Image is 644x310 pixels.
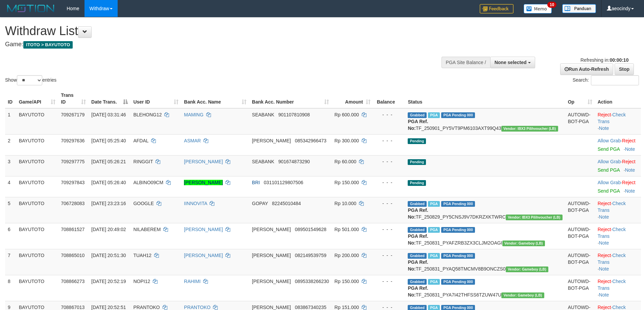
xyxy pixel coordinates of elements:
[501,292,544,298] span: Vendor URL: https://dashboard.q2checkout.com/secure
[91,279,126,284] span: [DATE] 20:52:19
[615,63,634,75] a: Stop
[5,89,16,108] th: ID
[428,279,440,285] span: Marked by aeojona
[598,253,626,265] a: Check Trans
[376,226,403,233] div: - - -
[442,57,490,68] div: PGA Site Balance /
[547,2,556,8] span: 10
[598,180,621,185] a: Allow Grab
[17,75,42,85] select: Showentries
[408,207,428,220] b: PGA Ref. No:
[595,197,641,223] td: · ·
[91,253,126,258] span: [DATE] 20:51:30
[408,159,426,165] span: Pending
[591,75,639,85] input: Search:
[252,180,260,185] span: BRI
[334,201,356,206] span: Rp 10.000
[560,63,613,75] a: Run Auto-Refresh
[625,188,635,194] a: Note
[595,249,641,275] td: · ·
[334,159,356,164] span: Rp 60.000
[501,126,558,132] span: Vendor URL: https://dashboard.q2checkout.com/secure
[598,138,622,143] span: ·
[373,89,405,108] th: Balance
[565,89,595,108] th: Op: activate to sort column ascending
[272,201,301,206] span: Copy 82245010484 to clipboard
[16,108,58,135] td: BAYUTOTO
[595,134,641,155] td: ·
[441,253,475,259] span: PGA Pending
[16,176,58,197] td: BAYUTOTO
[133,253,151,258] span: TUAH12
[5,249,16,275] td: 7
[133,112,162,117] span: BLEHONG12
[376,252,403,259] div: - - -
[595,108,641,135] td: · ·
[405,275,565,301] td: TF_250831_PYA7I42THFSS6TZUW47U
[408,112,427,118] span: Grabbed
[405,249,565,275] td: TF_250831_PYAQ58TMCMV8B9ONCZS0
[249,89,332,108] th: Bank Acc. Number: activate to sort column ascending
[441,201,475,207] span: PGA Pending
[264,180,303,185] span: Copy 031101129807506 to clipboard
[91,305,126,310] span: [DATE] 20:52:51
[598,146,620,152] a: Send PGA
[252,138,291,143] span: [PERSON_NAME]
[61,180,85,185] span: 709297843
[598,201,611,206] a: Reject
[5,223,16,249] td: 6
[91,201,126,206] span: [DATE] 23:23:16
[408,138,426,144] span: Pending
[184,138,201,143] a: ASMAR
[5,41,423,48] h4: Game:
[16,197,58,223] td: BAYUTOTO
[428,201,440,207] span: Marked by aeojona
[184,227,223,232] a: [PERSON_NAME]
[252,159,274,164] span: SEABANK
[441,227,475,233] span: PGA Pending
[622,180,636,185] a: Reject
[5,197,16,223] td: 5
[405,108,565,135] td: TF_250901_PY5VT9PM6103AXT99Q43
[598,227,611,232] a: Reject
[16,223,58,249] td: BAYUTOTO
[622,138,636,143] a: Reject
[252,112,274,117] span: SEABANK
[91,159,126,164] span: [DATE] 05:26:21
[5,134,16,155] td: 2
[408,180,426,186] span: Pending
[61,201,85,206] span: 706728083
[5,155,16,176] td: 3
[130,89,181,108] th: User ID: activate to sort column ascending
[580,57,628,63] span: Refreshing in:
[405,197,565,223] td: TF_250829_PY5CNSJ9V7DKRZXKTWRC
[408,119,428,131] b: PGA Ref. No:
[599,214,609,220] a: Note
[334,227,359,232] span: Rp 501.000
[295,253,326,258] span: Copy 082149539759 to clipboard
[598,159,622,164] span: ·
[598,112,626,124] a: Check Trans
[441,112,475,118] span: PGA Pending
[61,279,85,284] span: 708866273
[598,159,621,164] a: Allow Grab
[23,41,73,49] span: ITOTO > BAYUTOTO
[598,227,626,239] a: Check Trans
[332,89,373,108] th: Amount: activate to sort column ascending
[595,155,641,176] td: ·
[595,275,641,301] td: · ·
[16,155,58,176] td: BAYUTOTO
[61,138,85,143] span: 709297636
[334,180,359,185] span: Rp 150.000
[428,227,440,233] span: Marked by aeojona
[58,89,89,108] th: Trans ID: activate to sort column ascending
[61,305,85,310] span: 708867013
[376,111,403,118] div: - - -
[61,253,85,258] span: 708865010
[599,292,609,298] a: Note
[91,112,126,117] span: [DATE] 03:31:46
[376,179,403,186] div: - - -
[5,24,423,38] h1: Withdraw List
[133,180,163,185] span: ALBINO09CM
[184,201,207,206] a: IINNOVITA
